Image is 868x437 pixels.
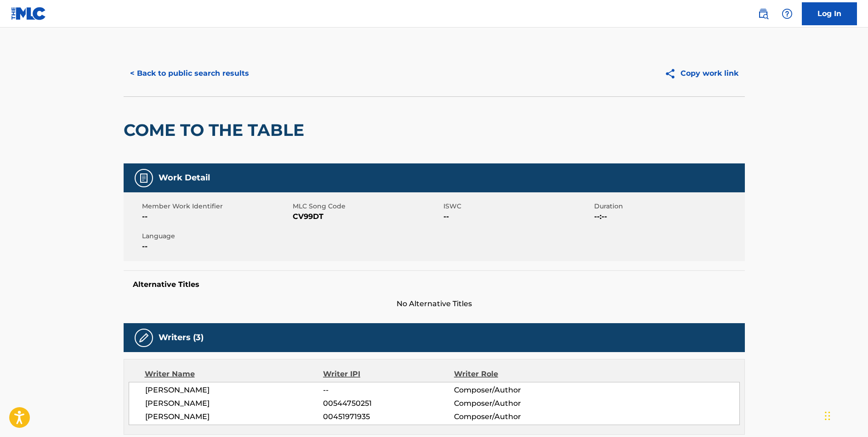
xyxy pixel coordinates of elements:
span: CV99DT [293,211,441,222]
span: 00544750251 [323,398,454,409]
span: Language [142,231,290,241]
span: 00451971935 [323,411,454,422]
div: Help [778,5,796,23]
button: < Back to public search results [124,62,255,85]
img: search [758,8,769,19]
span: No Alternative Titles [124,298,745,309]
span: -- [142,211,290,222]
span: [PERSON_NAME] [145,411,323,422]
span: [PERSON_NAME] [145,385,323,396]
img: Copy work link [664,68,681,79]
span: Composer/Author [454,398,573,409]
img: help [782,8,793,19]
img: MLC Logo [11,7,46,20]
a: Public Search [754,5,772,23]
div: Writer Name [145,369,323,380]
span: --:-- [594,211,743,222]
span: Duration [594,202,743,211]
div: Drag [825,402,830,430]
img: Work Detail [138,173,149,184]
h5: Work Detail [159,173,210,183]
span: Composer/Author [454,411,573,422]
h5: Writers (3) [159,332,204,343]
span: -- [323,385,454,396]
a: Log In [802,2,857,25]
span: MLC Song Code [293,202,441,211]
div: Writer IPI [323,369,454,380]
iframe: Chat Widget [822,393,868,437]
span: Composer/Author [454,385,573,396]
span: -- [142,241,290,252]
span: Member Work Identifier [142,202,290,211]
span: [PERSON_NAME] [145,398,323,409]
h2: COME TO THE TABLE [124,120,309,140]
div: Writer Role [454,369,573,380]
h5: Alternative Titles [133,280,736,289]
span: ISWC [443,202,592,211]
img: Writers [138,332,149,343]
span: -- [443,211,592,222]
button: Copy work link [658,62,745,85]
